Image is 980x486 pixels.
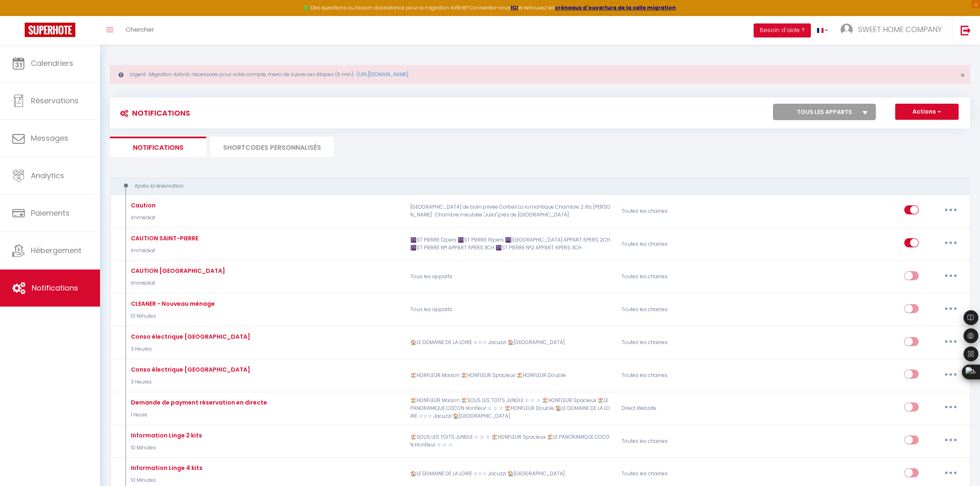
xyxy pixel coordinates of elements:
div: Conso électrique [GEOGRAPHIC_DATA] [129,332,250,341]
p: 10 Minutes [129,444,202,452]
span: SWEET HOME COMPANY [858,24,942,35]
p: [GEOGRAPHIC_DATA] de bain privée Corbeil La romantique Chambre 2 lits [PERSON_NAME] · Chambre meu... [405,199,616,223]
div: Toutes les chaines [616,331,757,355]
div: Information Linge 2 kits [129,431,202,440]
button: Actions [895,104,959,120]
img: Super Booking [25,23,75,37]
a: ICI [511,4,518,11]
p: 🏖️SOUS LES TOITS JUNGLE ☆ ☆ ☆ 🏖️HONFLEUR Spacieux 🏖️LE PANORAMIQUE COCON Honfleur ☆ ☆ ☆ [405,429,616,453]
span: Hébergement [31,245,81,256]
span: Messages [31,133,68,143]
p: 10 Minutes [129,477,203,484]
div: Toutes les chaines [616,363,757,387]
div: CLEANER - Nouveau ménage [129,299,215,308]
div: Toutes les chaines [616,462,757,486]
p: 1 Heure [129,411,267,419]
div: Toutes les chaines [616,199,757,223]
div: Information Linge 4 kits [129,463,203,472]
p: Tous les apparts [405,298,616,322]
span: × [960,70,965,80]
div: Demande de payment réservation en directe [129,398,267,407]
p: 🏠LE DOMAINE DE LA LOIRE ☆☆☆ Jacuzzi 🏠[GEOGRAPHIC_DATA] [405,331,616,355]
div: CAUTION [GEOGRAPHIC_DATA] [129,266,225,275]
p: Tous les apparts [405,265,616,289]
span: Réservations [31,95,79,106]
div: Direct Website [616,396,757,420]
div: Toutes les chaines [616,429,757,453]
p: Immédiat [129,214,156,222]
p: 🌆ST PIERRE 12pers 🌆ST PIERRE 16pers 🌆[GEOGRAPHIC_DATA] APPART 6PERS 2CH 🌆ST PIERRE N°1 APPART 6PE... [405,232,616,256]
img: ... [840,23,853,36]
span: Paiements [31,208,70,218]
a: ... SWEET HOME COMPANY [834,16,952,45]
button: Besoin d'aide ? [754,23,811,37]
img: logout [961,25,971,35]
li: SHORTCODES PERSONNALISÉS [210,137,334,157]
a: Chercher [119,16,160,45]
h3: Notifications [116,104,190,122]
button: Close [960,72,965,79]
p: Immédiat [129,279,225,287]
p: 3 Heures [129,378,250,386]
span: Calendriers [31,58,73,68]
div: CAUTION SAINT-PIERRE [129,234,198,243]
li: Notifications [110,137,206,157]
div: Après la réservation [118,182,946,190]
div: Toutes les chaines [616,265,757,289]
span: Chercher [126,25,154,34]
div: Conso électrique [GEOGRAPHIC_DATA] [129,365,250,374]
p: 🏖️HONFLEUR Maison 🏖️SOUS LES TOITS JUNGLE ☆ ☆ ☆ 🏖️HONFLEUR Spacieux 🏖️LE PANORAMIQUE COCON Honfle... [405,396,616,420]
p: 🏖️HONFLEUR Maison 🏖️HONFLEUR Spacieux 🏖️HONFLEUR Double [405,363,616,387]
div: Toutes les chaines [616,232,757,256]
p: 3 Heures [129,345,250,353]
a: créneaux d'ouverture de la salle migration [555,4,676,11]
span: Analytics [31,170,64,181]
p: 🏠LE DOMAINE DE LA LOIRE ☆☆☆ Jacuzzi 🏠[GEOGRAPHIC_DATA] [405,462,616,486]
a: [URL][DOMAIN_NAME] [357,71,408,78]
div: Toutes les chaines [616,298,757,322]
p: Immédiat [129,247,198,255]
div: Caution [129,201,156,210]
div: Urgent : Migration Airbnb nécessaire pour votre compte, merci de suivre ces étapes (5 min) - [110,65,970,84]
p: 10 Minutes [129,312,215,320]
span: Notifications [32,283,78,293]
